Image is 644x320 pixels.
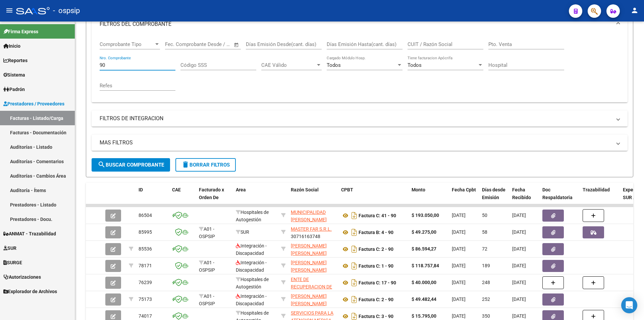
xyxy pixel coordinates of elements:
[350,210,359,221] i: Descargar documento
[482,313,490,319] span: 350
[359,230,393,235] strong: Factura B: 4 - 90
[233,183,278,212] datatable-header-cell: Area
[452,296,466,302] span: [DATE]
[261,62,316,68] span: CAE Válido
[92,158,170,172] button: Buscar Comprobante
[350,244,359,255] i: Descargar documento
[236,260,267,273] span: Integración - Discapacidad
[452,313,466,319] span: [DATE]
[3,28,38,35] span: Firma Express
[291,259,336,273] div: 27329892218
[412,280,436,285] strong: $ 40.000,00
[236,210,269,223] span: Hospitales de Autogestión
[449,183,479,212] datatable-header-cell: Fecha Cpbt
[172,187,181,192] span: CAE
[196,183,233,212] datatable-header-cell: Facturado x Orden De
[92,135,628,151] mat-expansion-panel-header: MAS FILTROS
[631,6,639,14] mat-icon: person
[512,280,526,285] span: [DATE]
[100,115,611,122] mat-panel-title: FILTROS DE INTEGRACION
[341,187,353,192] span: CPBT
[139,296,152,302] span: 75173
[452,213,466,218] span: [DATE]
[291,225,336,239] div: 30716163748
[512,313,526,319] span: [DATE]
[482,280,490,285] span: 248
[408,62,422,68] span: Todos
[621,297,637,313] div: Open Intercom Messenger
[291,293,327,307] span: [PERSON_NAME] [PERSON_NAME]
[350,294,359,305] i: Descargar documento
[3,71,25,79] span: Sistema
[3,42,20,50] span: Inicio
[139,246,152,252] span: 85536
[412,263,439,268] strong: $ 118.757,84
[233,41,240,49] button: Open calendar
[181,162,230,168] span: Borrar Filtros
[359,213,396,218] strong: Factura C: 41 - 90
[3,244,16,252] span: SUR
[291,209,336,223] div: 30999003156
[409,183,449,212] datatable-header-cell: Monto
[92,110,628,127] mat-expansion-panel-header: FILTROS DE INTEGRACION
[3,86,25,93] span: Padrón
[3,288,57,295] span: Explorador de Archivos
[512,296,526,302] span: [DATE]
[139,213,152,218] span: 86504
[452,246,466,252] span: [DATE]
[482,187,505,200] span: Días desde Emisión
[542,187,573,200] span: Doc Respaldatoria
[139,313,152,319] span: 74017
[291,243,327,256] span: [PERSON_NAME] [PERSON_NAME]
[139,229,152,235] span: 85995
[236,277,269,290] span: Hospitales de Autogestión
[482,229,487,235] span: 58
[3,259,22,266] span: SURGE
[100,139,611,146] mat-panel-title: MAS FILTROS
[359,280,396,285] strong: Factura C: 17 - 90
[92,35,628,102] div: FILTROS DEL COMPROBANTE
[291,210,336,230] span: MUNICIPALIDAD [PERSON_NAME][GEOGRAPHIC_DATA]
[92,13,628,35] mat-expansion-panel-header: FILTROS DEL COMPROBANTE
[199,226,215,239] span: A01 - OSPSIP
[288,183,338,212] datatable-header-cell: Razón Social
[350,227,359,238] i: Descargar documento
[5,6,13,14] mat-icon: menu
[512,263,526,268] span: [DATE]
[412,313,436,319] strong: $ 15.795,00
[338,183,409,212] datatable-header-cell: CPBT
[199,293,215,307] span: A01 - OSPSIP
[359,263,393,269] strong: Factura C: 1 - 90
[165,41,192,47] input: Fecha inicio
[139,263,152,268] span: 78171
[359,246,393,252] strong: Factura C: 2 - 90
[169,183,196,212] datatable-header-cell: CAE
[100,41,154,47] span: Comprobante Tipo
[479,183,509,212] datatable-header-cell: Días desde Emisión
[3,273,41,281] span: Autorizaciones
[98,162,164,168] span: Buscar Comprobante
[175,158,236,172] button: Borrar Filtros
[350,261,359,271] i: Descargar documento
[452,229,466,235] span: [DATE]
[181,161,190,169] mat-icon: delete
[236,187,246,192] span: Area
[412,246,436,252] strong: $ 86.594,27
[452,187,476,192] span: Fecha Cpbt
[199,187,224,200] span: Facturado x Orden De
[452,263,466,268] span: [DATE]
[236,243,267,256] span: Integración - Discapacidad
[291,226,332,232] span: MASTER FAR S.R.L.
[327,62,341,68] span: Todos
[291,242,336,256] div: 27370249518
[3,230,56,237] span: ANMAT - Trazabilidad
[540,183,580,212] datatable-header-cell: Doc Respaldatoria
[350,277,359,288] i: Descargar documento
[359,297,393,302] strong: Factura C: 2 - 90
[482,296,490,302] span: 252
[291,187,319,192] span: Razón Social
[53,3,80,18] span: - ospsip
[512,229,526,235] span: [DATE]
[139,280,152,285] span: 76239
[291,292,336,307] div: 27320726862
